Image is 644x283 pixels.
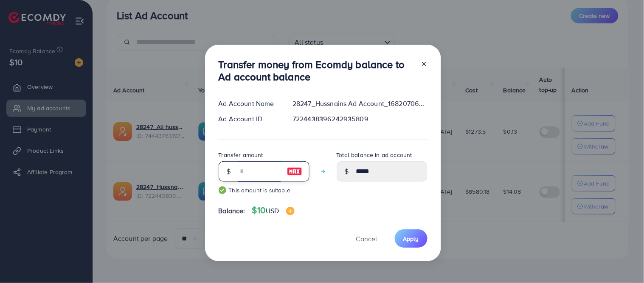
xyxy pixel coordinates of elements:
h4: $10 [252,205,295,216]
div: 7224438396242935809 [286,114,434,124]
button: Apply [395,229,427,248]
h3: Transfer money from Ecomdy balance to Ad account balance [219,58,414,83]
label: Transfer amount [219,151,263,159]
button: Cancel [346,229,388,248]
img: image [287,166,302,177]
label: Total balance in ad account [337,151,412,159]
span: Balance: [219,206,245,216]
iframe: Chat [608,245,638,277]
small: This amount is suitable [219,186,309,194]
span: Apply [403,234,419,243]
span: USD [266,206,279,215]
span: Cancel [356,234,377,243]
div: Ad Account Name [212,99,286,109]
img: guide [219,186,226,194]
div: Ad Account ID [212,114,286,124]
img: image [286,207,295,215]
div: 28247_Hussnains Ad Account_1682070647889 [286,99,434,109]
